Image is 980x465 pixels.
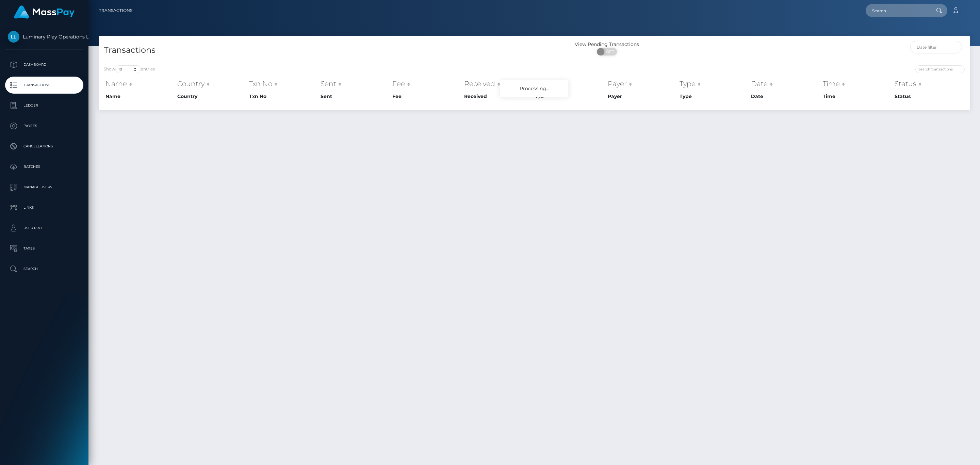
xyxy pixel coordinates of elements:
[14,5,75,19] img: MassPay Logo
[8,141,81,151] p: Cancellations
[5,199,83,216] a: Links
[678,77,750,91] th: Type
[8,31,19,43] img: Luminary Play Operations Limited
[99,3,132,18] a: Transactions
[104,91,176,102] th: Name
[5,158,83,175] a: Batches
[678,91,750,102] th: Type
[606,91,678,102] th: Payer
[462,77,534,91] th: Received
[606,77,678,91] th: Payer
[8,100,81,111] p: Ledger
[5,56,83,73] a: Dashboard
[462,91,534,102] th: Received
[8,203,81,213] p: Links
[176,77,247,91] th: Country
[8,243,81,254] p: Taxes
[749,91,821,102] th: Date
[5,77,83,94] a: Transactions
[115,65,141,73] select: Showentries
[104,44,529,56] h4: Transactions
[8,121,81,131] p: Payees
[5,240,83,257] a: Taxes
[821,91,893,102] th: Time
[176,91,247,102] th: Country
[8,264,81,274] p: Search
[893,91,965,102] th: Status
[391,77,462,91] th: Fee
[319,77,391,91] th: Sent
[5,34,83,40] span: Luminary Play Operations Limited
[5,97,83,114] a: Ledger
[601,48,618,55] span: OFF
[104,77,176,91] th: Name
[5,179,83,196] a: Manage Users
[893,77,965,91] th: Status
[319,91,391,102] th: Sent
[534,41,680,48] div: View Pending Transactions
[910,41,962,53] input: Date filter
[5,138,83,155] a: Cancellations
[8,182,81,192] p: Manage Users
[866,4,930,17] input: Search...
[247,77,319,91] th: Txn No
[8,162,81,172] p: Batches
[534,77,606,91] th: F/X
[8,223,81,233] p: User Profile
[8,80,81,90] p: Transactions
[534,91,606,102] th: F/X
[391,91,462,102] th: Fee
[104,65,155,73] label: Show entries
[5,117,83,134] a: Payees
[821,77,893,91] th: Time
[749,77,821,91] th: Date
[5,220,83,237] a: User Profile
[500,80,568,97] div: Processing...
[247,91,319,102] th: Txn No
[8,60,81,70] p: Dashboard
[915,65,965,73] input: Search transactions
[5,260,83,277] a: Search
